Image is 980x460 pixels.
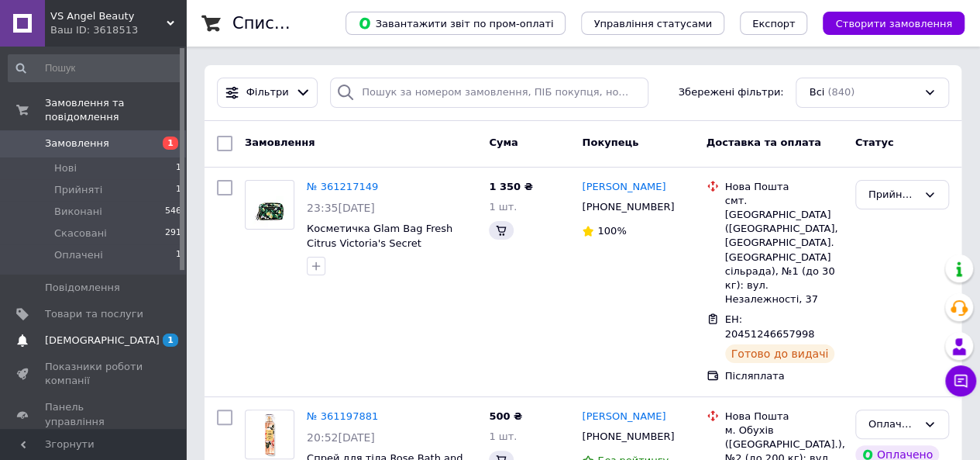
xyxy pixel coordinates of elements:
[45,96,186,124] span: Замовлення та повідомлення
[597,225,626,237] span: 100%
[307,223,452,249] a: Косметичка Glam Bag Fresh Citrus Victoria's Secret
[8,54,183,82] input: Пошук
[823,12,965,35] button: Створити замовлення
[593,18,712,29] span: Управління статусами
[346,12,566,35] button: Завантажити звіт по пром-оплаті
[725,313,815,340] span: ЕН: 20451246657998
[489,137,518,148] span: Cума
[54,161,77,175] span: Нові
[835,18,952,29] span: Створити замовлення
[45,334,160,348] span: [DEMOGRAPHIC_DATA]
[54,183,102,197] span: Прийняті
[582,137,638,148] span: Покупець
[581,12,724,35] button: Управління статусами
[54,227,107,240] span: Скасовані
[827,86,854,98] span: (840)
[489,181,532,192] span: 1 350 ₴
[45,360,143,388] span: Показники роботи компанії
[45,137,109,150] span: Замовлення
[679,85,784,100] span: Збережені фільтри:
[582,180,665,195] a: [PERSON_NAME]
[45,307,143,321] span: Товари та послуги
[489,410,522,422] span: 500 ₴
[163,334,178,347] span: 1
[50,23,186,37] div: Ваш ID: 3618513
[725,369,843,383] div: Післяплата
[307,181,378,192] a: № 361217149
[245,137,315,148] span: Замовлення
[725,410,843,424] div: Нова Пошта
[245,180,294,230] a: Фото товару
[725,344,835,363] div: Готово до видачі
[176,183,181,197] span: 1
[245,410,294,459] a: Фото товару
[740,12,808,35] button: Експорт
[945,365,976,396] button: Чат з покупцем
[489,201,517,213] span: 1 шт.
[50,9,167,23] span: VS Angel Beauty
[582,410,665,424] a: [PERSON_NAME]
[307,410,378,422] a: № 361197881
[855,137,894,148] span: Статус
[707,137,821,148] span: Доставка та оплата
[54,205,102,219] span: Виконані
[809,85,824,100] span: Всі
[165,227,181,240] span: 291
[252,410,287,458] img: Фото товару
[579,197,677,217] div: [PHONE_NUMBER]
[579,427,677,447] div: [PHONE_NUMBER]
[165,205,181,219] span: 546
[725,194,843,307] div: смт. [GEOGRAPHIC_DATA] ([GEOGRAPHIC_DATA], [GEOGRAPHIC_DATA]. [GEOGRAPHIC_DATA] сільрада), №1 (до...
[163,137,178,150] span: 1
[176,161,181,175] span: 1
[358,16,553,30] span: Завантажити звіт по пром-оплаті
[232,14,390,33] h1: Список замовлень
[54,248,103,262] span: Оплачені
[253,181,287,229] img: Фото товару
[307,431,375,444] span: 20:52[DATE]
[45,281,120,295] span: Повідомлення
[246,85,289,100] span: Фільтри
[45,400,143,428] span: Панель управління
[330,78,648,108] input: Пошук за номером замовлення, ПІБ покупця, номером телефону, Email, номером накладної
[752,18,796,29] span: Експорт
[807,17,965,29] a: Створити замовлення
[868,417,917,433] div: Оплачено
[489,431,517,442] span: 1 шт.
[307,202,375,214] span: 23:35[DATE]
[176,248,181,262] span: 1
[868,187,917,203] div: Прийнято
[725,180,843,194] div: Нова Пошта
